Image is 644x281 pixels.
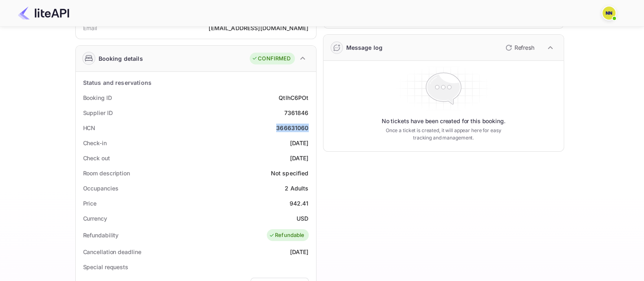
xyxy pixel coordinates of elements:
[514,43,534,52] p: Refresh
[290,154,309,162] div: [DATE]
[382,117,506,125] p: No tickets have been created for this booking.
[83,24,97,32] div: Email
[83,214,107,223] div: Currency
[290,139,309,147] div: [DATE]
[83,139,107,147] div: Check-in
[285,184,308,192] div: 2 Adults
[501,41,538,54] button: Refresh
[83,93,112,102] div: Booking ID
[83,199,97,208] div: Price
[83,108,113,117] div: Supplier ID
[269,231,305,239] div: Refundable
[284,108,308,117] div: 7361846
[290,199,309,208] div: 942.41
[346,43,383,52] div: Message log
[290,248,309,256] div: [DATE]
[602,7,615,20] img: N/A N/A
[83,263,128,271] div: Special requests
[83,184,119,192] div: Occupancies
[297,214,308,223] div: USD
[83,248,141,256] div: Cancellation deadline
[83,231,119,239] div: Refundability
[252,55,290,63] div: CONFIRMED
[83,78,152,87] div: Status and reservations
[83,124,96,132] div: HCN
[18,7,69,20] img: LiteAPI Logo
[99,54,143,63] div: Booking details
[379,127,508,142] p: Once a ticket is created, it will appear here for easy tracking and management.
[209,24,308,32] div: [EMAIL_ADDRESS][DOMAIN_NAME]
[279,93,308,102] div: QtlhC6POt
[83,154,110,162] div: Check out
[276,124,308,132] div: 366631060
[271,169,309,177] div: Not specified
[83,169,130,177] div: Room description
